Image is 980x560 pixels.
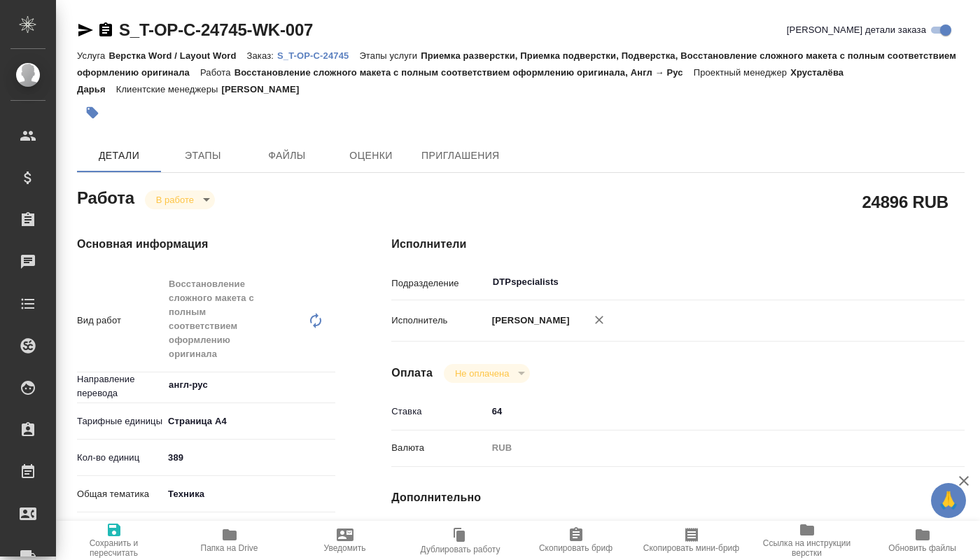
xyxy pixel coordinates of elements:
p: Восстановление сложного макета с полным соответствием оформлению оригинала, Англ → Рус [234,67,694,78]
p: Услуга [77,50,108,61]
span: 🙏 [937,486,960,515]
span: Дублировать работу [421,545,500,554]
a: S_T-OP-C-24745 [277,49,359,61]
span: Файлы [253,147,321,164]
button: Скопировать мини-бриф [633,521,749,560]
span: Ссылка на инструкции верстки [757,538,856,558]
span: Скопировать бриф [539,543,612,553]
button: Уведомить [287,521,402,560]
p: Исполнитель [391,314,486,328]
div: В работе [145,190,215,209]
button: В работе [152,194,198,206]
button: Open [909,281,912,283]
h2: Работа [77,184,134,209]
span: [PERSON_NAME] детали заказа [787,23,926,37]
p: Этапы услуги [359,50,421,61]
input: ✎ Введи что-нибудь [487,401,917,421]
p: Валюта [391,441,486,455]
button: Удалить исполнителя [584,304,615,335]
p: [PERSON_NAME] [221,84,309,94]
p: Направление перевода [77,372,163,400]
span: Обновить файлы [888,543,956,553]
p: Кол-во единиц [77,451,163,465]
p: Верстка Word / Layout Word [108,50,246,61]
p: S_T-OP-C-24745 [277,50,359,61]
button: Сохранить и пересчитать [56,521,171,560]
button: Добавить тэг [77,97,108,128]
button: Дублировать работу [402,521,518,560]
h4: Основная информация [77,236,335,253]
button: Не оплачена [451,367,513,379]
a: S_T-OP-C-24745-WK-007 [119,20,313,39]
p: Проектный менеджер [694,67,790,78]
span: Этапы [169,147,237,164]
div: В работе [444,364,530,383]
span: Оценки [337,147,405,164]
button: Скопировать бриф [518,521,633,560]
button: Open [328,384,330,386]
span: Папка на Drive [201,543,258,553]
p: Ставка [391,405,486,419]
div: Математика и физика [163,519,335,542]
p: Тарифные единицы [77,414,163,428]
p: Заказ: [247,50,277,61]
span: Детали [85,147,153,164]
input: ✎ Введи что-нибудь [163,447,335,468]
p: [PERSON_NAME] [487,314,570,328]
span: Сохранить и пересчитать [64,538,163,558]
span: Уведомить [324,543,366,553]
button: Скопировать ссылку [97,22,114,38]
button: Скопировать ссылку для ЯМессенджера [77,22,94,38]
h4: Исполнители [391,236,965,253]
h2: 24896 RUB [862,190,948,213]
p: Подразделение [391,276,486,290]
button: Обновить файлы [864,521,980,560]
div: RUB [487,436,917,460]
p: Клиентские менеджеры [116,84,222,94]
p: Приемка разверстки, Приемка подверстки, Подверстка, Восстановление сложного макета с полным соотв... [77,50,956,78]
button: 🙏 [931,483,966,518]
div: Страница А4 [163,409,335,433]
h4: Дополнительно [391,489,965,506]
span: Скопировать мини-бриф [643,543,739,553]
h4: Оплата [391,365,433,381]
p: Работа [200,67,234,78]
button: Ссылка на инструкции верстки [749,521,864,560]
span: Приглашения [421,147,500,164]
p: Общая тематика [77,487,163,501]
button: Папка на Drive [171,521,287,560]
p: Вид работ [77,314,163,328]
div: Техника [163,482,335,506]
